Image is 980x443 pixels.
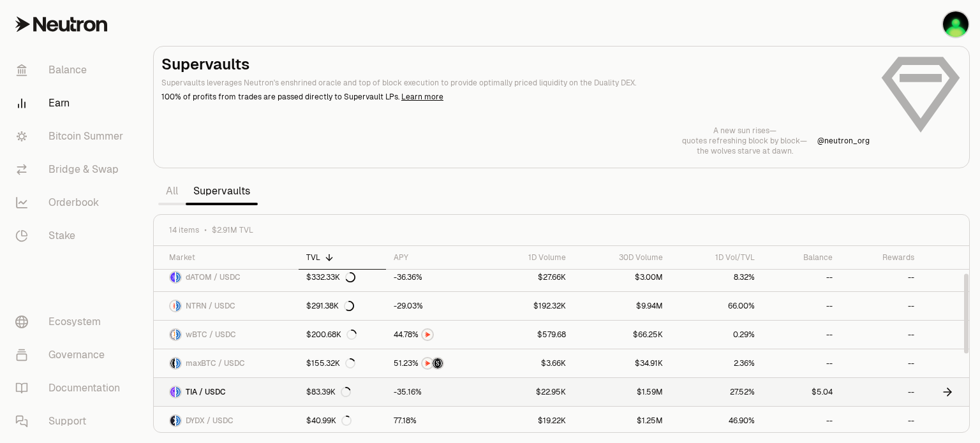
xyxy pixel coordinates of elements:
[186,272,241,282] span: dATOM / USDC
[161,77,870,89] p: Supervaults leverages Neutron's enshrined oracle and top of block execution to provide optimally ...
[682,146,807,156] p: the wolves starve at dawn.
[386,349,484,377] a: NTRNStructured Points
[770,252,833,263] div: Balance
[433,358,443,368] img: Structured Points
[762,263,840,291] a: --
[5,153,138,186] a: Bridge & Swap
[484,292,573,320] a: $192.32K
[176,416,181,426] img: USDC Logo
[484,349,573,377] a: $3.66K
[299,349,386,377] a: $155.32K
[5,305,138,338] a: Ecosystem
[484,263,573,291] a: $27.66K
[154,349,299,377] a: maxBTC LogoUSDC LogomaxBTC / USDC
[299,292,386,320] a: $291.38K
[306,358,355,368] div: $155.32K
[484,378,573,406] a: $22.95K
[186,416,234,426] span: DYDX / USDC
[170,387,175,397] img: TIA Logo
[762,407,840,435] a: --
[574,321,671,349] a: $66.25K
[306,272,355,282] div: $332.33K
[817,136,870,146] a: @neutron_org
[762,292,840,320] a: --
[154,407,299,435] a: DYDX LogoUSDC LogoDYDX / USDC
[5,372,138,405] a: Documentation
[169,225,199,235] span: 14 items
[574,407,671,435] a: $1.25M
[5,219,138,252] a: Stake
[840,292,922,320] a: --
[840,263,922,291] a: --
[840,321,922,349] a: --
[186,178,258,204] a: Supervaults
[154,378,299,406] a: TIA LogoUSDC LogoTIA / USDC
[671,378,762,406] a: 27.52%
[671,292,762,320] a: 66.00%
[5,54,138,87] a: Balance
[671,263,762,291] a: 8.32%
[394,252,477,263] div: APY
[176,387,181,397] img: USDC Logo
[176,301,181,311] img: USDC Logo
[176,272,181,282] img: USDC Logo
[299,378,386,406] a: $83.39K
[299,263,386,291] a: $332.33K
[170,301,175,311] img: NTRN Logo
[299,407,386,435] a: $40.99K
[154,321,299,349] a: wBTC LogoUSDC LogowBTC / USDC
[170,358,175,368] img: maxBTC Logo
[186,358,245,368] span: maxBTC / USDC
[306,301,354,311] div: $291.38K
[394,357,477,370] button: NTRNStructured Points
[574,378,671,406] a: $1.59M
[848,252,914,263] div: Rewards
[574,263,671,291] a: $3.00M
[186,301,235,311] span: NTRN / USDC
[840,349,922,377] a: --
[5,405,138,438] a: Support
[762,349,840,377] a: --
[170,272,175,282] img: dATOM Logo
[422,330,433,340] img: NTRN
[5,120,138,153] a: Bitcoin Summer
[299,321,386,349] a: $200.68K
[943,11,969,37] img: Daditos
[682,126,807,156] a: A new sun rises—quotes refreshing block by block—the wolves starve at dawn.
[176,358,181,368] img: USDC Logo
[484,321,573,349] a: $579.68
[671,321,762,349] a: 0.29%
[306,252,378,263] div: TVL
[401,92,443,102] a: Learn more
[170,330,175,340] img: wBTC Logo
[212,225,253,235] span: $2.91M TVL
[306,387,351,397] div: $83.39K
[422,358,433,368] img: NTRN
[682,126,807,136] p: A new sun rises—
[306,330,357,340] div: $200.68K
[161,91,870,103] p: 100% of profits from trades are passed directly to Supervault LPs.
[5,186,138,219] a: Orderbook
[186,387,226,397] span: TIA / USDC
[176,330,181,340] img: USDC Logo
[484,407,573,435] a: $19.22K
[170,416,175,426] img: DYDX Logo
[158,178,186,204] a: All
[840,378,922,406] a: --
[840,407,922,435] a: --
[169,252,291,263] div: Market
[492,252,565,263] div: 1D Volume
[678,252,754,263] div: 1D Vol/TVL
[186,330,236,340] span: wBTC / USDC
[5,87,138,120] a: Earn
[154,263,299,291] a: dATOM LogoUSDC LogodATOM / USDC
[154,292,299,320] a: NTRN LogoUSDC LogoNTRN / USDC
[671,349,762,377] a: 2.36%
[574,349,671,377] a: $34.91K
[581,252,664,263] div: 30D Volume
[5,338,138,372] a: Governance
[574,292,671,320] a: $9.94M
[762,378,840,406] a: $5.04
[762,321,840,349] a: --
[394,328,477,341] button: NTRN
